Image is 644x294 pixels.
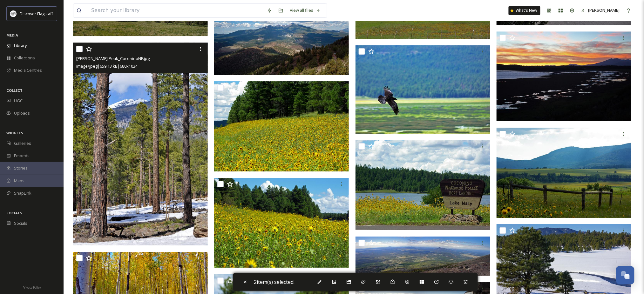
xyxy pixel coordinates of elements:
[214,81,349,171] img: 4986835477_22b3b125af_b.jpg
[23,283,41,291] a: Privacy Policy
[509,6,540,15] a: What's New
[14,220,27,226] span: Socials
[23,285,41,290] span: Privacy Policy
[6,33,18,37] span: MEDIA
[14,98,23,104] span: UGC
[6,210,22,215] span: SOCIALS
[73,43,208,245] img: Humphreys Peak_CoconinoNF.jpg
[14,153,30,159] span: Embeds
[14,67,42,73] span: Media Centres
[88,3,264,17] input: Search your library
[214,178,349,268] img: 4986831331_6075c30e96_b.jpg
[14,140,31,146] span: Galleries
[356,140,490,230] img: 4986832537_0e18c39374_b.jpg
[578,4,623,17] a: [PERSON_NAME]
[76,63,138,69] span: image/jpeg | 659.13 kB | 680 x 1024
[76,56,150,61] span: [PERSON_NAME] Peak_CoconinoNF.jpg
[14,165,28,171] span: Stories
[10,10,17,17] img: Untitled%20design%20(1).png
[14,110,30,116] span: Uploads
[356,237,490,276] img: 3910825636_56a3fb0f86_o.jpg
[497,128,631,217] img: 4987437486_81f9aa2872_b.jpg
[254,278,295,285] span: 2 item(s) selected.
[14,55,35,61] span: Collections
[20,11,53,17] span: Discover Flagstaff
[14,190,31,196] span: SnapLink
[588,7,620,13] span: [PERSON_NAME]
[497,31,631,121] img: 5009970666_e03d2f208e_b.jpg
[6,130,23,135] span: WIDGETS
[14,43,27,49] span: Library
[14,178,24,184] span: Maps
[287,4,324,17] a: View all files
[6,88,23,93] span: COLLECT
[356,45,490,134] img: 4987426348_ea23a63e5b_b.jpg
[616,266,634,284] button: Open Chat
